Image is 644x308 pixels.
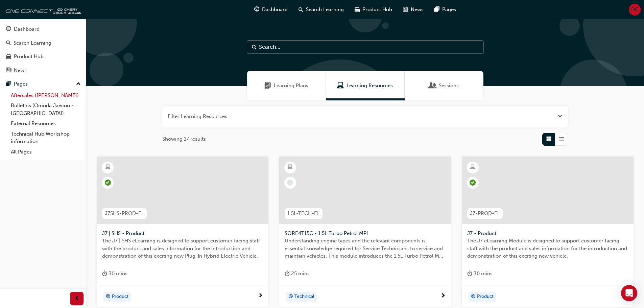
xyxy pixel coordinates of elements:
[557,113,563,120] button: Open the filter
[546,135,551,143] span: Grid
[326,71,405,100] a: Learning ResourcesLearning Resources
[288,292,293,301] span: target-icon
[470,210,500,217] span: J7-PROD-EL
[411,6,424,14] span: News
[264,82,271,90] span: Learning Plans
[105,210,144,217] span: J7SHS-PROD-EL
[102,269,107,278] span: duration-icon
[294,293,314,301] span: Technical
[258,293,263,299] span: next-icon
[8,100,84,118] a: Bulletins (Omoda Jaecoo - [GEOGRAPHIC_DATA])
[285,237,446,260] span: Understanding engine types and the relevant components is essential knowledge required for Servic...
[287,210,320,217] span: 1.5L-TECH-EL
[102,269,127,278] div: 30 mins
[8,90,84,101] a: Aftersales ([PERSON_NAME])
[337,82,344,90] span: Learning Resources
[97,157,268,307] a: J7SHS-PROD-ELJ7 | SHS - ProductThe J7 | SHS eLearning is designed to support customer facing staf...
[293,3,349,17] a: search-iconSearch Learning
[6,40,11,46] span: search-icon
[279,157,451,307] a: 1.5L-TECH-ELSQRE4T15C - 1.5L Turbo Petrol MPIUnderstanding engine types and the relevant componen...
[3,78,84,90] button: Pages
[621,285,637,301] div: Open Intercom Messenger
[274,82,308,90] span: Learning Plans
[6,54,11,60] span: car-icon
[631,6,639,14] span: DC
[405,71,483,100] a: SessionsSessions
[6,26,11,32] span: guage-icon
[559,135,564,143] span: List
[262,6,288,14] span: Dashboard
[6,81,11,87] span: pages-icon
[249,3,293,17] a: guage-iconDashboard
[14,39,51,47] div: Search Learning
[3,50,84,63] a: Product Hub
[76,80,81,89] span: up-icon
[462,157,634,307] a: J7-PROD-ELJ7 - ProductThe J7 eLearning Module is designed to support customer facing staff with t...
[285,269,310,278] div: 25 mins
[287,180,293,186] span: learningRecordVerb_NONE-icon
[14,25,40,33] div: Dashboard
[254,5,259,14] span: guage-icon
[74,294,79,303] span: prev-icon
[467,230,628,237] span: J7 - Product
[3,37,84,49] a: Search Learning
[106,292,111,301] span: target-icon
[429,3,461,17] a: pages-iconPages
[467,237,628,260] span: The J7 eLearning Module is designed to support customer facing staff with the product and sales i...
[439,82,459,90] span: Sessions
[477,293,494,301] span: Product
[403,5,408,14] span: news-icon
[105,163,110,172] span: learningResourceType_ELEARNING-icon
[102,230,263,237] span: J7 | SHS - Product
[349,3,398,17] a: car-iconProduct Hub
[247,41,483,53] input: Search...
[429,82,436,90] span: Sessions
[471,292,476,301] span: target-icon
[306,6,344,14] span: Search Learning
[362,6,392,14] span: Product Hub
[14,53,44,61] div: Product Hub
[285,269,290,278] span: duration-icon
[398,3,429,17] a: news-iconNews
[102,237,263,260] span: The J7 | SHS eLearning is designed to support customer facing staff with the product and sales in...
[14,67,27,74] div: News
[285,230,446,237] span: SQRE4T15C - 1.5L Turbo Petrol MPI
[347,82,393,90] span: Learning Resources
[3,64,84,77] a: News
[470,163,475,172] span: learningResourceType_ELEARNING-icon
[467,269,472,278] span: duration-icon
[105,180,111,186] span: learningRecordVerb_PASS-icon
[470,180,476,186] span: learningRecordVerb_PASS-icon
[355,5,360,14] span: car-icon
[288,163,292,172] span: learningResourceType_ELEARNING-icon
[252,43,257,51] span: Search
[442,6,456,14] span: Pages
[6,68,11,74] span: news-icon
[112,293,128,301] span: Product
[629,4,641,16] button: DC
[162,135,206,143] span: Showing 17 results
[247,71,326,100] a: Learning PlansLearning Plans
[3,23,84,35] a: Dashboard
[3,22,84,78] button: DashboardSearch LearningProduct HubNews
[299,5,303,14] span: search-icon
[8,129,84,147] a: Technical Hub Workshop information
[8,118,84,129] a: External Resources
[440,293,446,299] span: next-icon
[8,147,84,157] a: All Pages
[14,80,28,88] div: Pages
[467,269,493,278] div: 30 mins
[434,5,439,14] span: pages-icon
[3,3,81,16] img: oneconnect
